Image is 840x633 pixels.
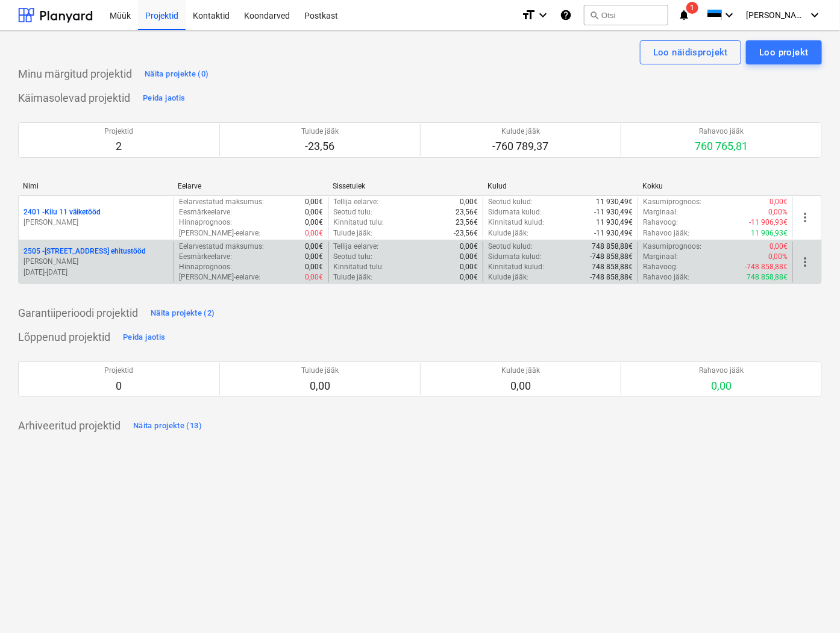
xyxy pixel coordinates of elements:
p: Tulude jääk : [334,228,373,239]
p: [PERSON_NAME]-eelarve : [179,272,260,282]
p: [PERSON_NAME]-eelarve : [179,228,260,239]
div: Näita projekte (2) [151,307,215,320]
p: 0,00€ [306,217,324,228]
p: Rahavoo jääk [695,126,748,137]
p: Marginaal : [643,252,678,262]
p: Rahavoo jääk : [643,228,689,239]
p: 0,00€ [306,262,324,272]
button: Otsi [584,5,668,25]
p: Kulude jääk [501,366,540,376]
span: 1 [686,2,698,14]
p: 748 858,88€ [592,262,633,272]
div: Sissetulek [333,182,478,190]
p: 0,00€ [306,228,324,239]
div: Nimi [23,182,168,190]
p: 0,00€ [306,207,324,217]
div: Näita projekte (13) [133,419,202,433]
i: keyboard_arrow_down [807,8,822,22]
p: Arhiveeritud projektid [18,419,121,433]
iframe: Chat Widget [780,575,840,633]
p: Eelarvestatud maksumus : [179,242,264,252]
p: Garantiiperioodi projektid [18,306,138,320]
p: Tellija eelarve : [334,242,379,252]
p: Rahavoo jääk [699,366,744,376]
p: Seotud kulud : [488,242,533,252]
p: 2 [105,139,134,154]
span: more_vert [798,210,812,225]
p: -23,56 [301,139,339,154]
p: Rahavoog : [643,217,678,228]
p: Seotud tulu : [334,207,373,217]
div: 2505 -[STREET_ADDRESS] ehitustööd[PERSON_NAME][DATE]-[DATE] [24,246,169,277]
button: Näita projekte (0) [142,64,212,84]
p: 0,00€ [460,272,478,282]
p: 748 858,88€ [747,272,788,282]
p: -760 789,37 [493,139,549,154]
button: Loo projekt [746,40,822,64]
p: Kulude jääk : [488,272,528,282]
p: Kulude jääk : [488,228,528,239]
p: 0,00€ [460,252,478,262]
p: 0,00€ [306,272,324,282]
p: -748 858,88€ [745,262,788,272]
div: Peida jaotis [123,331,165,345]
p: -748 858,88€ [590,252,633,262]
i: keyboard_arrow_down [536,8,550,22]
i: format_size [521,8,536,22]
p: 0,00€ [306,197,324,207]
p: 23,56€ [456,207,478,217]
p: Projektid [105,366,134,376]
p: 760 765,81 [695,139,748,154]
p: Hinnaprognoos : [179,262,232,272]
p: Kulude jääk [493,126,549,137]
p: 11 930,49€ [596,217,633,228]
p: 2505 - [STREET_ADDRESS] ehitustööd [24,246,146,257]
button: Loo näidisprojekt [640,40,741,64]
p: 0,00€ [306,242,324,252]
i: notifications [678,8,690,22]
p: Kinnitatud tulu : [334,262,384,272]
p: -748 858,88€ [590,272,633,282]
span: search [589,10,599,20]
i: keyboard_arrow_down [722,8,736,22]
p: Eelarvestatud maksumus : [179,197,264,207]
p: Tulude jääk [301,126,339,137]
p: 0,00€ [306,252,324,262]
p: Sidumata kulud : [488,252,542,262]
p: Hinnaprognoos : [179,217,232,228]
p: -11 906,93€ [749,217,788,228]
div: 2401 -Kilu 11 väiketööd[PERSON_NAME] [24,207,169,228]
p: 11 906,93€ [751,228,788,239]
div: Kokku [643,182,788,190]
p: 0,00 [699,379,744,393]
p: Rahavoo jääk : [643,272,689,282]
p: Rahavoog : [643,262,678,272]
p: Seotud tulu : [334,252,373,262]
p: [DATE] - [DATE] [24,267,169,278]
p: 0,00€ [460,262,478,272]
p: Eesmärkeelarve : [179,252,232,262]
p: Sidumata kulud : [488,207,542,217]
div: Näita projekte (0) [145,67,209,81]
i: Abikeskus [560,8,572,22]
button: Näita projekte (13) [130,416,205,435]
p: Tulude jääk [301,366,339,376]
span: [PERSON_NAME] [746,10,806,20]
p: 2401 - Kilu 11 väiketööd [24,207,101,217]
p: 0,00% [768,252,788,262]
p: 23,56€ [456,217,478,228]
p: [PERSON_NAME] [24,217,169,228]
div: Loo projekt [759,45,809,60]
p: Eesmärkeelarve : [179,207,232,217]
button: Peida jaotis [140,89,188,108]
p: Lõppenud projektid [18,330,110,345]
p: Marginaal : [643,207,678,217]
p: [PERSON_NAME] [24,257,169,267]
p: Käimasolevad projektid [18,91,130,105]
p: 0 [105,379,134,393]
p: 0,00€ [460,242,478,252]
p: 748 858,88€ [592,242,633,252]
div: Eelarve [178,182,323,190]
p: Projektid [105,126,134,137]
div: Peida jaotis [143,92,185,105]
